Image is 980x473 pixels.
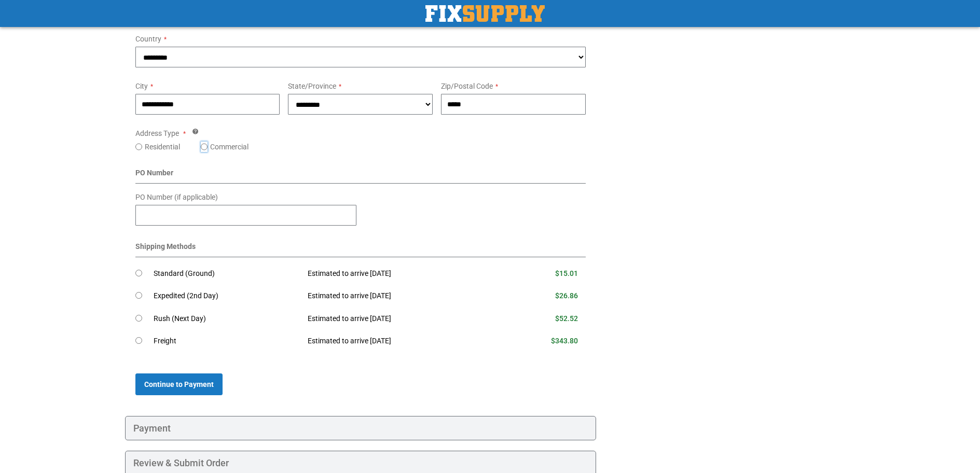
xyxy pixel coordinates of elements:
td: Rush (Next Day) [154,308,300,330]
span: State/Province [288,82,336,90]
span: Zip/Postal Code [441,82,493,90]
label: Commercial [210,142,249,152]
span: Continue to Payment [144,380,214,388]
span: $15.01 [555,269,578,277]
td: Estimated to arrive [DATE] [300,308,500,330]
span: Country [135,35,161,43]
span: City [135,82,148,90]
span: PO Number (if applicable) [135,193,218,201]
div: PO Number [135,168,586,184]
span: $26.86 [555,291,578,300]
td: Expedited (2nd Day) [154,285,300,308]
td: Estimated to arrive [DATE] [300,262,500,285]
td: Freight [154,330,300,353]
td: Standard (Ground) [154,262,300,285]
a: store logo [425,5,545,22]
td: Estimated to arrive [DATE] [300,285,500,308]
button: Continue to Payment [135,373,223,395]
span: $343.80 [551,337,578,345]
img: Fix Industrial Supply [425,5,545,22]
span: Address Type [135,129,179,137]
label: Residential [145,142,180,152]
td: Estimated to arrive [DATE] [300,330,500,353]
div: Payment [125,416,597,441]
span: $52.52 [555,314,578,323]
div: Shipping Methods [135,241,586,257]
